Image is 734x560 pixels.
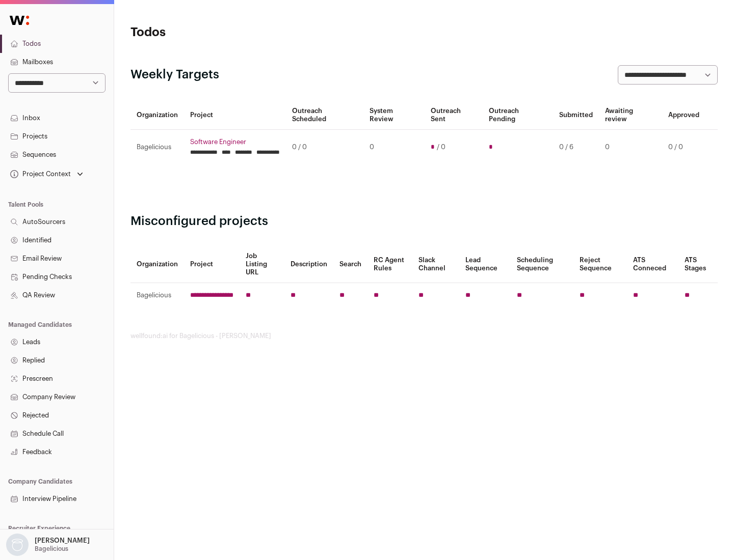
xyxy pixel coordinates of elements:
th: Job Listing URL [240,246,284,283]
footer: wellfound:ai for Bagelicious - [PERSON_NAME] [130,332,718,340]
th: Organization [130,246,184,283]
th: Search [333,246,368,283]
a: Software Engineer [190,138,280,146]
th: Project [184,246,240,283]
th: Outreach Pending [483,101,553,130]
h2: Weekly Targets [130,67,219,83]
td: 0 [599,130,662,165]
span: / 0 [437,143,445,151]
td: 0 / 0 [662,130,705,165]
button: Open dropdown [8,167,85,181]
div: Project Context [8,170,71,178]
th: Project [184,101,286,130]
th: Submitted [553,101,599,130]
th: Description [284,246,333,283]
td: 0 / 0 [286,130,363,165]
th: Awaiting review [599,101,662,130]
th: Outreach Scheduled [286,101,363,130]
th: RC Agent Rules [368,246,412,283]
th: ATS Stages [678,246,718,283]
button: Open dropdown [4,534,92,556]
th: Reject Sequence [573,246,627,283]
th: System Review [363,101,424,130]
th: Approved [662,101,705,130]
th: Organization [130,101,184,130]
p: [PERSON_NAME] [35,537,90,545]
td: Bagelicious [130,283,184,308]
td: 0 [363,130,424,165]
th: Scheduling Sequence [511,246,573,283]
th: ATS Conneced [627,246,678,283]
h1: Todos [130,24,326,41]
p: Bagelicious [35,545,68,553]
img: Wellfound [4,10,35,31]
td: Bagelicious [130,130,184,165]
h2: Misconfigured projects [130,213,718,230]
th: Lead Sequence [459,246,511,283]
th: Slack Channel [412,246,459,283]
td: 0 / 6 [553,130,599,165]
th: Outreach Sent [425,101,483,130]
img: nopic.png [6,534,29,556]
